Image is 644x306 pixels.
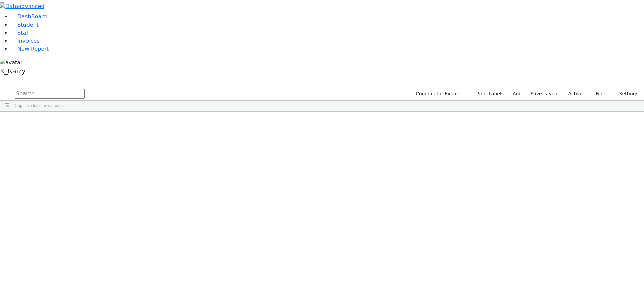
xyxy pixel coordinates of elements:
[411,89,463,99] button: Coordinator Export
[587,89,610,99] button: Filter
[17,46,49,52] span: New Report
[610,89,641,99] button: Settings
[11,30,30,36] a: Staff
[17,30,30,36] span: Staff
[14,103,64,108] span: Drag here to set row groups
[17,38,40,44] span: Invoices
[11,21,39,28] a: Student
[17,13,47,20] span: DashBoard
[11,13,47,20] a: DashBoard
[11,46,49,52] a: New Report
[11,38,40,44] a: Invoices
[565,89,586,99] label: Active
[15,89,85,99] input: Search
[469,89,507,99] button: Print Labels
[509,89,525,99] a: Add
[17,21,39,28] span: Student
[527,89,562,99] button: Save Layout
